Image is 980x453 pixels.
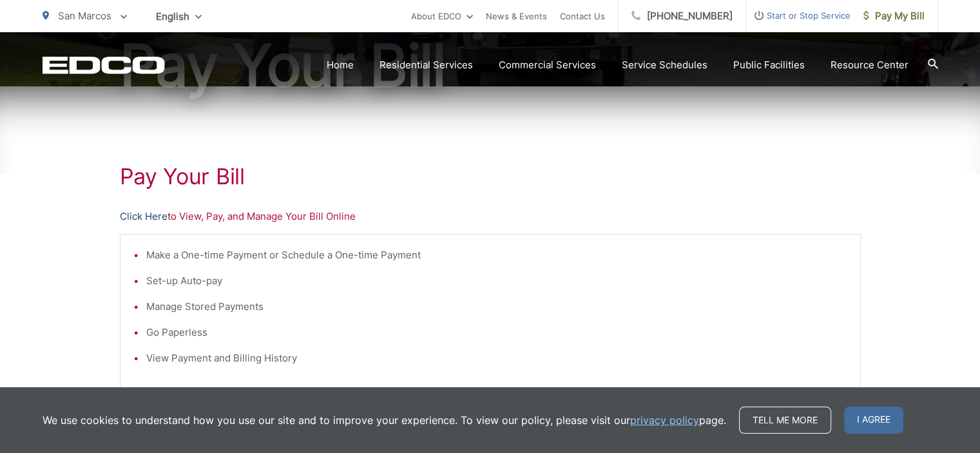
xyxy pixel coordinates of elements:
[120,209,168,224] a: Click Here
[622,57,707,73] a: Service Schedules
[733,57,805,73] a: Public Facilities
[380,57,473,73] a: Residential Services
[499,57,596,73] a: Commercial Services
[863,8,925,24] span: Pay My Bill
[844,407,903,434] span: I agree
[486,8,547,24] a: News & Events
[146,351,847,366] li: View Payment and Billing History
[146,299,847,314] li: Manage Stored Payments
[327,57,354,73] a: Home
[120,164,861,189] h1: Pay Your Bill
[146,247,847,263] li: Make a One-time Payment or Schedule a One-time Payment
[630,412,699,428] a: privacy policy
[43,56,165,74] a: EDCD logo. Return to the homepage.
[133,385,847,401] p: * Requires a One-time Registration (or Online Account Set-up to Create Your Username and Password)
[146,325,847,340] li: Go Paperless
[120,209,861,224] p: to View, Pay, and Manage Your Bill Online
[43,412,726,428] p: We use cookies to understand how you use our site and to improve your experience. To view our pol...
[739,407,831,434] a: Tell me more
[560,8,605,24] a: Contact Us
[411,8,473,24] a: About EDCO
[58,10,111,22] span: San Marcos
[831,57,908,73] a: Resource Center
[146,273,847,289] li: Set-up Auto-pay
[146,5,211,28] span: English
